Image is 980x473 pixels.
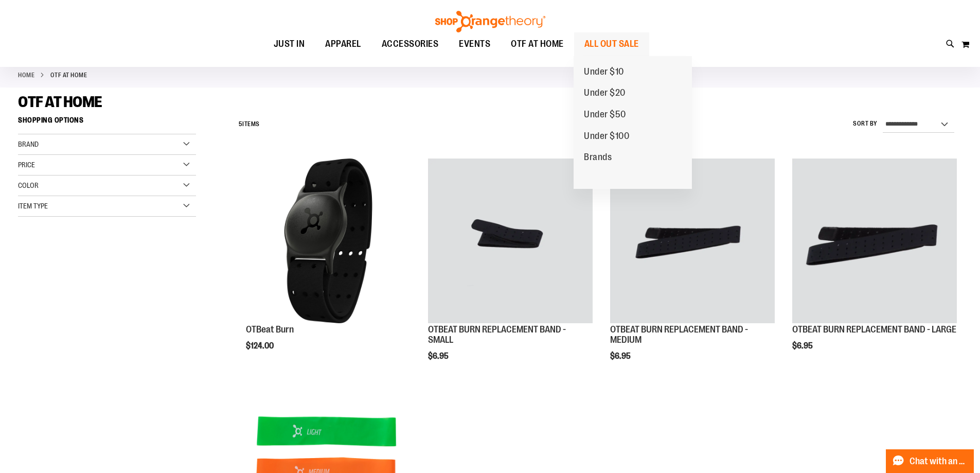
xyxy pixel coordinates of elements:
a: Main view of OTBeat Burn 6.0-C [246,159,411,325]
img: Shop Orangetheory [434,11,547,32]
span: $6.95 [792,341,814,351]
span: OTF AT HOME [18,93,102,111]
strong: Shopping Options [18,111,196,134]
strong: OTF AT HOME [50,71,87,80]
span: Price [18,161,35,169]
span: Under $10 [584,66,624,79]
span: OTF AT HOME [511,32,564,56]
a: OTBEAT BURN REPLACEMENT BAND - SMALL [428,159,593,325]
img: OTBEAT BURN REPLACEMENT BAND - LARGE [792,159,957,323]
a: Home [18,71,34,80]
a: OTBEAT BURN REPLACEMENT BAND - SMALL [428,324,566,345]
div: product [423,153,598,387]
span: $6.95 [610,352,632,361]
span: Chat with an Expert [910,457,968,466]
span: Color [18,181,39,189]
a: OTBEAT BURN REPLACEMENT BAND - MEDIUM [610,159,775,325]
span: Brands [584,152,612,165]
span: $6.95 [428,352,450,361]
span: Brand [18,140,39,148]
a: OTBEAT BURN REPLACEMENT BAND - MEDIUM [610,324,748,345]
a: OTBEAT BURN REPLACEMENT BAND - LARGE [792,324,956,335]
span: $124.00 [246,341,275,351]
div: product [605,153,780,387]
span: 5 [239,120,243,128]
img: Main view of OTBeat Burn 6.0-C [246,159,411,323]
label: Sort By [853,119,878,128]
span: EVENTS [459,32,490,56]
h2: Items [239,116,260,132]
span: Item Type [18,202,48,210]
span: Under $20 [584,87,626,100]
a: OTBeat Burn [246,324,294,335]
span: ACCESSORIES [382,32,439,56]
button: Chat with an Expert [886,449,974,473]
span: Under $50 [584,109,626,122]
span: JUST IN [274,32,305,56]
span: APPAREL [325,32,361,56]
div: product [787,153,962,377]
img: OTBEAT BURN REPLACEMENT BAND - MEDIUM [610,159,775,323]
span: Under $100 [584,131,629,144]
div: product [241,153,416,377]
a: OTBEAT BURN REPLACEMENT BAND - LARGE [792,159,957,325]
img: OTBEAT BURN REPLACEMENT BAND - SMALL [428,159,593,323]
span: ALL OUT SALE [584,32,639,56]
